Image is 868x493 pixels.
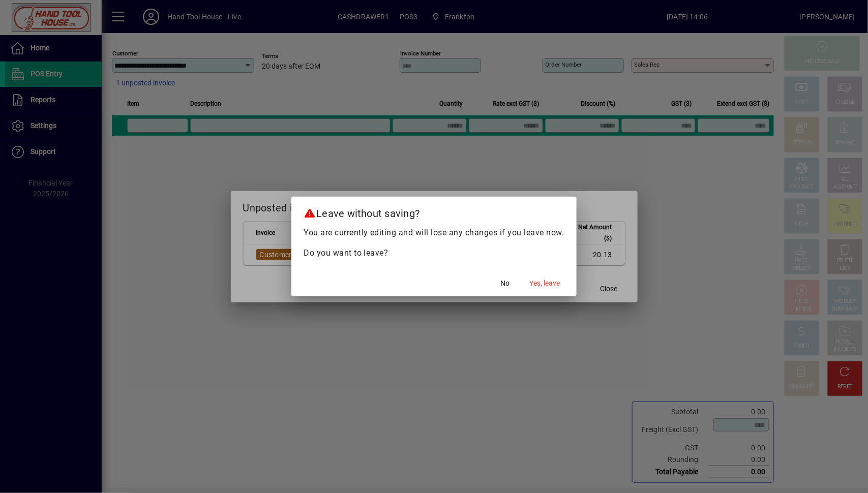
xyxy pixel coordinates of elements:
[304,227,564,239] p: You are currently editing and will lose any changes if you leave now.
[489,274,522,292] button: No
[526,274,564,292] button: Yes, leave
[530,278,560,289] span: Yes, leave
[291,197,577,226] h2: Leave without saving?
[501,278,510,289] span: No
[304,247,564,259] p: Do you want to leave?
